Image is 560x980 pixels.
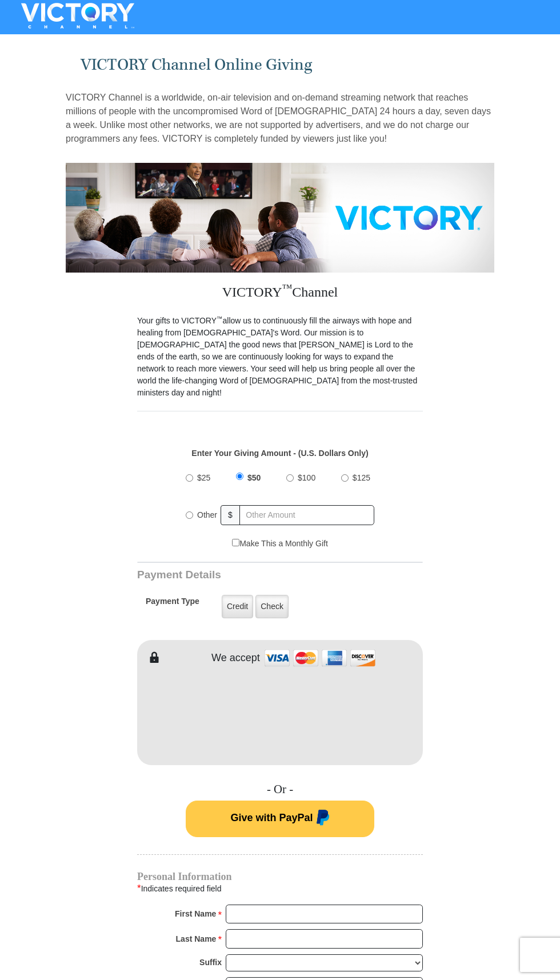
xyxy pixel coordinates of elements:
[137,569,429,582] h3: Payment Details
[197,510,217,519] span: Other
[137,881,423,896] div: Indicates required field
[137,273,423,315] h3: VICTORY Channel
[6,3,149,29] img: VICTORYTHON - VICTORY Channel
[81,55,480,74] h1: VICTORY Channel Online Giving
[239,505,374,525] input: Other Amount
[255,595,289,618] label: Check
[137,782,423,797] h4: - Or -
[353,473,370,482] span: $125
[282,282,293,294] sup: ™
[230,812,313,823] span: Give with PayPal
[175,906,216,922] strong: First Name
[247,473,261,482] span: $50
[217,315,223,322] sup: ™
[232,539,239,546] input: Make This a Monthly Gift
[211,652,260,665] h4: We accept
[137,315,423,399] p: Your gifts to VICTORY allow us to continuously fill the airways with hope and healing from [DEMOG...
[137,872,423,881] h4: Personal Information
[197,473,210,482] span: $25
[298,473,315,482] span: $100
[221,505,240,525] span: $
[191,449,368,458] strong: Enter Your Giving Amount - (U.S. Dollars Only)
[263,646,377,670] img: credit cards accepted
[66,91,494,146] p: VICTORY Channel is a worldwide, on-air television and on-demand streaming network that reaches mi...
[186,801,374,837] button: Give with PayPal
[146,597,199,612] h5: Payment Type
[199,954,222,970] strong: Suffix
[176,931,217,947] strong: Last Name
[222,595,253,618] label: Credit
[313,810,330,828] img: paypal
[232,538,328,550] label: Make This a Monthly Gift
